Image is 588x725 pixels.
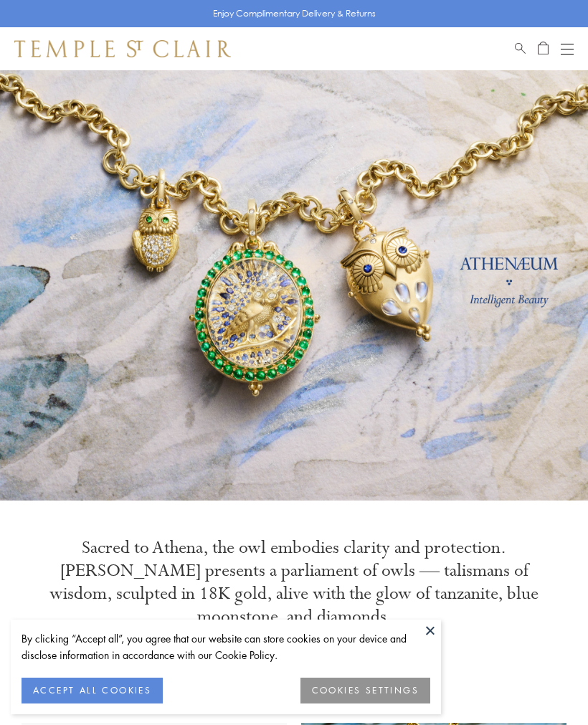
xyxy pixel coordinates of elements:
[14,40,231,57] img: Temple St. Clair
[300,678,430,703] button: COOKIES SETTINGS
[561,40,574,57] button: Open navigation
[515,40,526,57] a: Search
[22,630,430,663] div: By clicking “Accept all”, you agree that our website can store cookies on your device and disclos...
[213,6,376,21] p: Enjoy Complimentary Delivery & Returns
[538,40,549,57] a: Open Shopping Bag
[22,678,163,703] button: ACCEPT ALL COOKIES
[43,536,545,628] p: Sacred to Athena, the owl embodies clarity and protection. [PERSON_NAME] presents a parliament of...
